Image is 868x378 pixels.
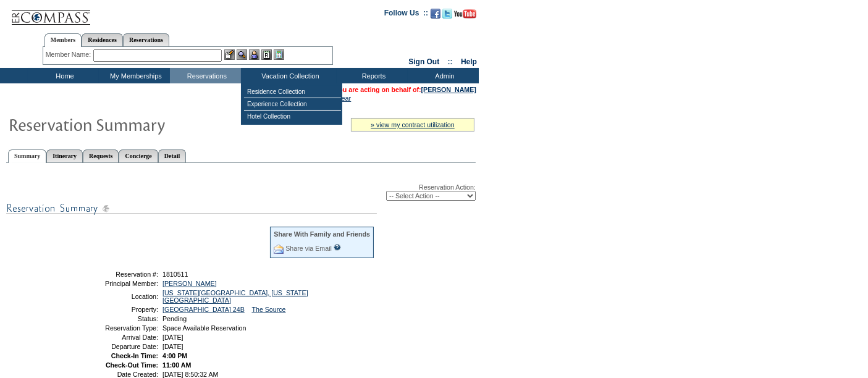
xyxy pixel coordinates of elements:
a: Follow us on Twitter [442,12,452,20]
span: You are acting on behalf of: [335,86,476,93]
img: Impersonate [249,49,259,60]
img: View [237,49,247,60]
span: 4:00 PM [162,352,187,359]
a: Subscribe to our YouTube Channel [454,12,476,20]
a: [PERSON_NAME] [162,280,217,287]
img: Become our fan on Facebook [431,9,440,19]
img: Reservations [261,49,272,60]
a: » view my contract utilization [371,121,455,128]
td: Status: [70,315,158,322]
td: Follow Us :: [384,7,428,22]
td: Location: [70,289,158,304]
td: Residence Collection [244,86,341,98]
a: [GEOGRAPHIC_DATA] 24B [162,306,245,313]
td: Admin [408,68,479,83]
img: Reservaton Summary [8,112,255,136]
span: [DATE] [162,334,183,341]
input: What is this? [334,244,341,251]
span: [DATE] [162,343,183,350]
span: 1810511 [162,271,188,278]
td: Home [28,68,99,83]
a: Become our fan on Facebook [431,12,440,20]
a: Detail [158,149,187,162]
a: Itinerary [46,149,83,162]
td: My Memberships [99,68,170,83]
div: Share With Family and Friends [274,230,370,238]
span: :: [448,57,453,66]
img: subTtlResSummary.gif [6,201,377,216]
a: Members [44,33,82,47]
a: [US_STATE][GEOGRAPHIC_DATA], [US_STATE][GEOGRAPHIC_DATA] [162,289,308,304]
td: Reservation #: [70,271,158,278]
td: Vacation Collection [241,68,337,83]
span: Pending [162,315,187,322]
td: Date Created: [70,371,158,378]
td: Reports [337,68,408,83]
td: Property: [70,306,158,313]
a: Summary [8,149,46,163]
a: Concierge [119,149,158,162]
td: Hotel Collection [244,111,341,122]
span: 11:00 AM [162,361,191,369]
td: Reservation Type: [70,324,158,332]
a: Sign Out [408,57,439,66]
td: Principal Member: [70,280,158,287]
a: Requests [83,149,119,162]
img: Follow us on Twitter [442,9,452,19]
strong: Check-Out Time: [106,361,158,369]
td: Reservations [170,68,241,83]
a: [PERSON_NAME] [421,86,476,93]
a: Residences [82,33,123,46]
a: Share via Email [285,245,332,252]
a: Reservations [123,33,169,46]
img: Subscribe to our YouTube Channel [454,9,476,19]
img: b_calculator.gif [274,49,284,60]
div: Reservation Action: [6,183,476,201]
a: The Source [252,306,286,313]
span: [DATE] 8:50:32 AM [162,371,218,378]
a: Help [461,57,477,66]
div: Member Name: [46,49,93,60]
td: Departure Date: [70,343,158,350]
img: b_edit.gif [224,49,235,60]
strong: Check-In Time: [111,352,158,359]
td: Experience Collection [244,98,341,111]
td: Arrival Date: [70,334,158,341]
a: Clear [335,94,351,102]
span: Space Available Reservation [162,324,246,332]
